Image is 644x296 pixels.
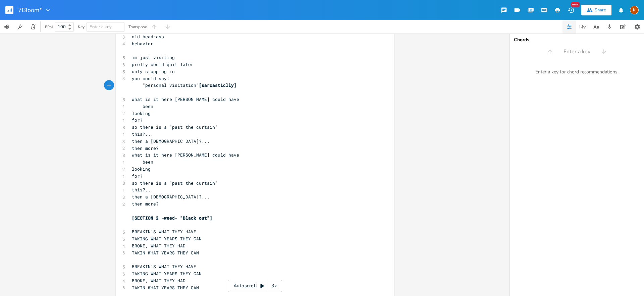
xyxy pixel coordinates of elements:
[132,278,185,284] span: BROKE, WHAT THEY HAD
[132,34,164,40] span: old head-ass
[132,117,143,123] span: for?
[268,280,280,292] div: 3x
[132,187,153,193] span: this?...
[132,82,236,88] span: "personal visitation"
[132,152,239,158] span: what is it here [PERSON_NAME] could have
[581,5,611,15] button: Share
[132,54,175,60] span: im just visiting
[132,166,151,172] span: looking
[132,41,153,47] span: behavior
[132,285,199,291] span: TAKIN WHAT YEARS THEY CAN
[128,25,147,29] div: Transpose
[132,138,210,144] span: then a [DEMOGRAPHIC_DATA]?...
[595,7,606,13] div: Share
[132,243,185,249] span: BROKE, WHAT THEY HAD
[132,201,159,207] span: then more?
[132,61,194,67] span: prolly could quit later
[132,103,153,109] span: been
[18,7,42,13] span: 7Bloom*
[630,2,639,18] button: K
[510,65,644,79] div: Enter a key for chord recommendations.
[132,145,159,151] span: then more?
[132,263,196,270] span: BREAKIN'S WHAT THEY HAVE
[132,110,151,116] span: looking
[132,194,210,200] span: then a [DEMOGRAPHIC_DATA]?...
[132,131,153,137] span: this?...
[132,236,202,242] span: TAKING WHAT YEARS THEY CAN
[132,229,196,235] span: BREAKIN'S WHAT THEY HAVE
[45,25,53,29] div: BPM
[90,24,112,30] span: Enter a key
[564,4,578,16] button: New
[132,68,175,74] span: only stopping in
[132,173,143,179] span: for?
[132,180,218,186] span: so there is a "past the curtain"
[563,48,590,56] span: Enter a key
[630,6,639,14] div: Kat
[132,250,199,256] span: TAKIN WHAT YEARS THEY CAN
[132,96,239,102] span: what is it here [PERSON_NAME] could have
[571,2,580,7] div: New
[132,124,218,130] span: so there is a "past the curtain"
[132,75,169,81] span: you could say:
[132,159,153,165] span: been
[78,25,85,29] div: Key
[132,271,202,277] span: TAKING WHAT YEARS THEY CAN
[199,82,236,88] span: [sarcasticlly]
[514,38,640,42] div: Chords
[132,215,212,221] span: [SECTION 2 -weed- "Black out"]
[228,280,282,292] div: Autoscroll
